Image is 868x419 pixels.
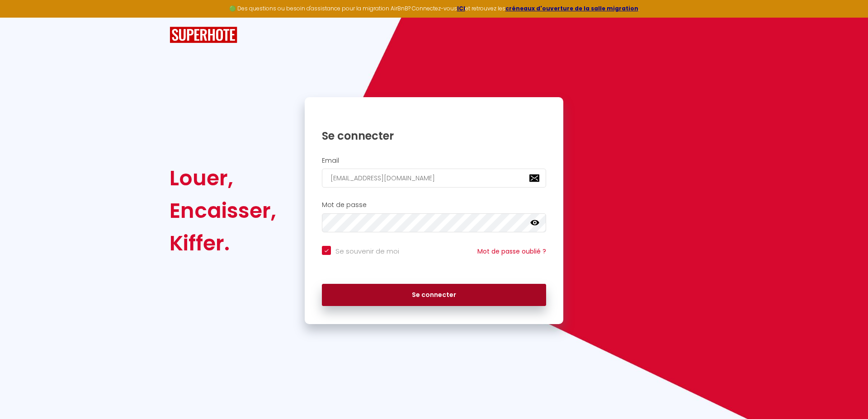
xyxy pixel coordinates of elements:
[322,284,546,306] button: Se connecter
[505,5,638,12] a: créneaux d'ouverture de la salle migration
[477,247,546,256] a: Mot de passe oublié ?
[322,169,546,188] input: Ton Email
[322,157,546,165] h2: Email
[457,5,465,12] a: ICI
[170,194,276,227] div: Encaisser,
[322,201,546,209] h2: Mot de passe
[170,227,276,259] div: Kiffer.
[170,27,237,43] img: SuperHote logo
[170,162,276,194] div: Louer,
[322,129,546,143] h1: Se connecter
